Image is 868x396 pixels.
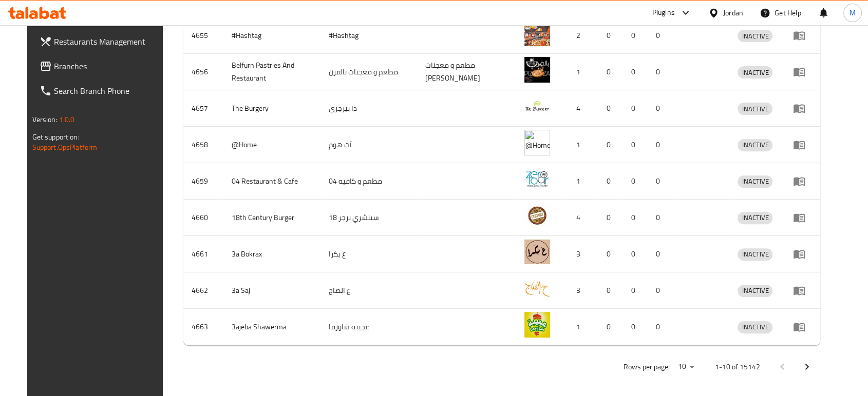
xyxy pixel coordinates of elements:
span: Branches [54,60,164,72]
td: 18th Century Burger [223,200,320,236]
div: INACTIVE [738,66,772,78]
td: 04 Restaurant & Cafe [223,163,320,200]
td: 4659 [183,163,223,200]
td: مطعم و معجنات [PERSON_NAME] [417,54,516,90]
td: 3 [562,272,598,309]
td: 1 [562,54,598,90]
td: 0 [648,17,672,54]
div: Menu [793,138,812,151]
td: 0 [598,236,623,272]
span: Restaurants Management [54,35,164,48]
span: Search Branch Phone [54,85,164,97]
td: 4657 [183,90,223,127]
span: INACTIVE [738,103,772,115]
td: @Home [223,127,320,163]
td: 0 [648,54,672,90]
td: 0 [598,90,623,127]
td: ع بكرا [320,236,418,272]
span: INACTIVE [738,321,772,333]
td: 0 [648,236,672,272]
td: ع الصاج [320,272,418,309]
td: 0 [648,90,672,127]
td: 0 [623,90,648,127]
td: Belfurn Pastries And Restaurant [223,54,320,90]
td: 0 [598,309,623,345]
span: INACTIVE [738,175,772,187]
td: 0 [623,17,648,54]
span: Version: [32,113,58,126]
td: 4662 [183,272,223,309]
div: Menu [793,321,812,333]
td: 0 [598,127,623,163]
p: Rows per page: [623,361,669,373]
img: 3a Bokrax [524,239,550,265]
td: The Burgery [223,90,320,127]
span: Get support on: [32,130,80,144]
span: 1.0.0 [59,113,75,126]
td: 3a Bokrax [223,236,320,272]
a: Support.OpsPlatform [32,141,98,154]
img: The Burgery [524,93,550,119]
img: 18th Century Burger [524,203,550,228]
img: 3ajeba Shawerma [524,312,550,338]
td: 0 [623,127,648,163]
div: INACTIVE [738,139,772,151]
td: 0 [598,163,623,200]
div: INACTIVE [738,30,772,42]
td: 3 [562,236,598,272]
div: Jordan [723,7,743,18]
div: Menu [793,175,812,187]
td: #Hashtag [320,17,418,54]
span: INACTIVE [738,30,772,42]
td: 0 [598,17,623,54]
img: 04 Restaurant & Cafe [524,166,550,192]
a: Branches [31,54,172,78]
p: 1-10 of 15142 [714,361,760,373]
td: 3a Saj [223,272,320,309]
td: 4656 [183,54,223,90]
div: Rows per page: [673,359,698,374]
td: 4 [562,90,598,127]
td: #Hashtag [223,17,320,54]
td: 3ajeba Shawerma [223,309,320,345]
img: @Home [524,130,550,155]
a: Restaurants Management [31,29,172,54]
td: 0 [598,54,623,90]
div: Menu [793,29,812,42]
td: 18 سينشري برجر [320,200,418,236]
img: #Hashtag [524,21,550,46]
td: 1 [562,127,598,163]
a: Search Branch Phone [31,78,172,103]
span: INACTIVE [738,67,772,78]
div: Menu [793,248,812,260]
span: INACTIVE [738,212,772,224]
td: 0 [623,54,648,90]
div: Plugins [652,7,674,19]
td: 4661 [183,236,223,272]
td: 0 [648,272,672,309]
td: مطعم و معجنات بالفرن [320,54,418,90]
td: 0 [648,163,672,200]
button: Next page [795,354,819,379]
span: INACTIVE [738,285,772,296]
td: آت هوم [320,127,418,163]
td: 1 [562,309,598,345]
td: 4655 [183,17,223,54]
div: INACTIVE [738,103,772,115]
td: 1 [562,163,598,200]
td: 0 [623,163,648,200]
td: 4663 [183,309,223,345]
td: ذا بيرجري [320,90,418,127]
span: INACTIVE [738,248,772,260]
td: 2 [562,17,598,54]
div: Menu [793,66,812,78]
td: 0 [648,200,672,236]
td: عجيبة شاورما [320,309,418,345]
td: 0 [623,309,648,345]
td: 4658 [183,127,223,163]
